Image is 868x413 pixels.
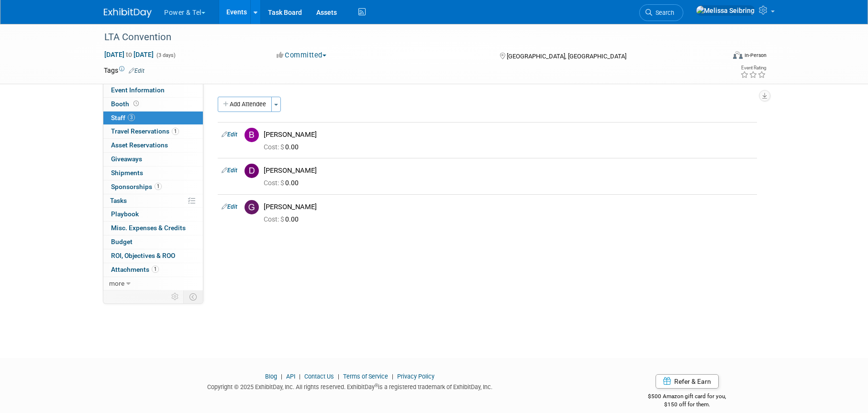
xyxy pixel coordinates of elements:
div: Event Format [668,50,767,64]
a: Blog [265,373,277,380]
button: Add Attendee [218,97,272,112]
span: Shipments [111,169,143,177]
span: Budget [111,238,133,246]
span: | [335,373,342,380]
span: 0.00 [264,143,302,151]
span: Tasks [110,197,127,204]
span: 0.00 [264,215,302,223]
div: [PERSON_NAME] [264,130,753,139]
span: Booth not reserved yet [132,100,141,107]
a: more [103,277,203,290]
td: Personalize Event Tab Strip [167,290,184,303]
a: Tasks [103,194,203,208]
div: Event Rating [740,66,766,70]
img: D.jpg [245,164,259,178]
a: Attachments1 [103,263,203,277]
span: 1 [155,183,162,190]
span: Staff [111,114,135,122]
td: Tags [104,66,145,75]
span: Playbook [111,210,139,218]
a: Misc. Expenses & Credits [103,222,203,235]
span: Travel Reservations [111,127,179,135]
a: Sponsorships1 [103,180,203,194]
span: more [109,279,124,287]
span: to [124,51,134,58]
span: Giveaways [111,155,142,163]
span: 3 [128,114,135,121]
span: Booth [111,100,141,108]
a: Edit [222,167,237,174]
a: Travel Reservations1 [103,125,203,138]
a: API [286,373,295,380]
sup: ® [375,383,378,388]
span: (3 days) [156,52,176,58]
span: Attachments [111,266,159,273]
span: 1 [152,266,159,273]
a: Terms of Service [343,373,388,380]
a: Booth [103,98,203,111]
span: Cost: $ [264,143,285,151]
img: B.jpg [245,128,259,142]
a: Shipments [103,167,203,180]
a: Edit [222,203,237,210]
span: | [389,373,396,380]
span: [GEOGRAPHIC_DATA], [GEOGRAPHIC_DATA] [507,53,626,60]
img: ExhibitDay [104,8,152,18]
a: Event Information [103,84,203,97]
div: $150 off for them. [610,401,765,409]
img: G.jpg [245,200,259,214]
a: Privacy Policy [397,373,434,380]
span: Cost: $ [264,179,285,187]
a: Staff3 [103,112,203,125]
img: Melissa Seibring [696,5,755,16]
span: | [297,373,303,380]
span: 0.00 [264,179,302,187]
span: ROI, Objectives & ROO [111,252,175,259]
span: Asset Reservations [111,141,168,149]
a: ROI, Objectives & ROO [103,249,203,263]
span: Misc. Expenses & Credits [111,224,186,232]
span: [DATE] [DATE] [104,50,154,59]
a: Contact Us [304,373,334,380]
span: Cost: $ [264,215,285,223]
div: Copyright © 2025 ExhibitDay, Inc. All rights reserved. ExhibitDay is a registered trademark of Ex... [104,380,596,391]
a: Edit [129,67,145,74]
a: Giveaways [103,153,203,166]
a: Search [639,4,683,21]
a: Edit [222,131,237,138]
span: Event Information [111,86,165,94]
a: Refer & Earn [656,374,719,389]
div: $500 Amazon gift card for you, [610,386,765,408]
a: Playbook [103,208,203,221]
div: [PERSON_NAME] [264,202,753,212]
div: In-Person [744,52,767,59]
div: [PERSON_NAME] [264,166,753,175]
img: Format-Inperson.png [733,51,743,59]
div: LTA Convention [101,29,710,46]
span: 1 [172,128,179,135]
span: Sponsorships [111,183,162,190]
a: Budget [103,235,203,249]
span: | [278,373,285,380]
a: Asset Reservations [103,139,203,152]
span: Search [652,9,674,16]
button: Committed [273,50,330,60]
td: Toggle Event Tabs [184,290,203,303]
